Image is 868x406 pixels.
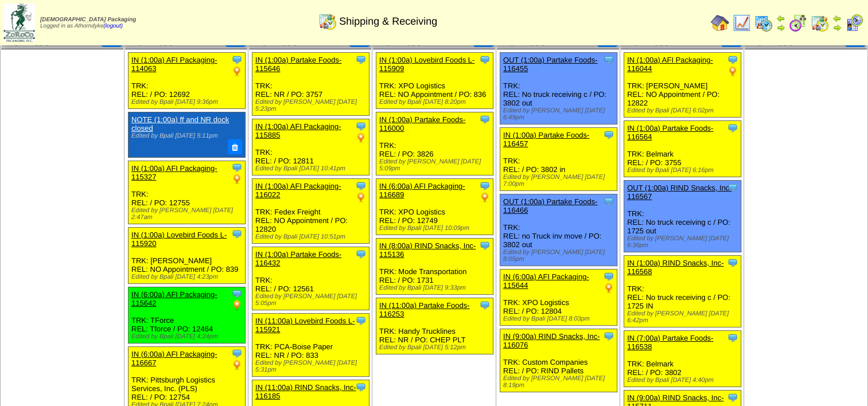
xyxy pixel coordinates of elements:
[379,284,493,291] div: Edited by Bpali [DATE] 9:33pm
[627,56,713,73] a: IN (1:00a) AFI Packaging-116044
[503,197,598,214] a: OUT (1:00a) Partake Foods-116466
[131,333,245,340] div: Edited by Bpali [DATE] 4:24pm
[832,23,842,32] img: arrowright.gif
[379,56,474,73] a: IN (1:00a) Lovebird Foods L-115909
[231,65,243,77] img: PO
[727,392,738,403] img: Tooltip
[355,180,367,192] img: Tooltip
[355,132,367,143] img: PO
[727,257,738,268] img: Tooltip
[789,14,807,32] img: calendarblend.gif
[131,115,229,132] a: NOTE (1:00a) ff and NR dock closed
[500,128,617,191] div: TRK: REL: / PO: 3802 in
[503,315,617,322] div: Edited by Bpali [DATE] 8:03pm
[503,272,589,290] a: IN (6:00a) AFI Packaging-115644
[503,107,617,121] div: Edited by [PERSON_NAME] [DATE] 6:49pm
[479,299,491,311] img: Tooltip
[355,248,367,260] img: Tooltip
[103,23,123,29] a: (logout)
[500,270,617,326] div: TRK: XPO Logistics REL: / PO: 12804
[379,99,493,106] div: Edited by Bpali [DATE] 8:20pm
[131,290,217,307] a: IN (6:00a) AFI Packaging-115642
[627,107,741,114] div: Edited by Bpali [DATE] 6:02pm
[131,132,241,139] div: Edited by Bpali [DATE] 5:11pm
[376,239,493,295] div: TRK: Mode Transportation REL: / PO: 1731
[231,348,243,359] img: Tooltip
[627,184,732,201] a: OUT (1:00a) RIND Snacks, Inc-116567
[252,314,369,377] div: TRK: PCA-Boise Paper REL: NR / PO: 833
[231,359,243,370] img: PO
[503,131,589,148] a: IN (1:00a) Partake Foods-116457
[231,299,243,311] img: PO
[255,317,355,334] a: IN (11:00a) Lovebird Foods L-115921
[479,240,491,251] img: Tooltip
[379,301,470,318] a: IN (11:00a) Partake Foods-116253
[255,122,341,139] a: IN (1:00a) AFI Packaging-115885
[355,54,367,65] img: Tooltip
[733,14,751,32] img: line_graph.gif
[255,99,369,112] div: Edited by [PERSON_NAME] [DATE] 5:23pm
[129,227,246,283] div: TRK: [PERSON_NAME] REL: NO Appointment / PO: 839
[131,56,217,73] a: IN (1:00a) AFI Packaging-114063
[624,181,741,252] div: TRK: REL: No truck receiving c / PO: 1725 out
[231,173,243,185] img: PO
[252,179,369,244] div: TRK: Fedex Freight REL: NO Appointment / PO: 12820
[479,180,491,192] img: Tooltip
[339,15,437,28] span: Shipping & Receiving
[624,121,741,177] div: TRK: Belmark REL: / PO: 3755
[603,129,614,140] img: Tooltip
[624,53,741,118] div: TRK: [PERSON_NAME] REL: NO Appointment / PO: 12822
[503,249,617,263] div: Edited by [PERSON_NAME] [DATE] 8:05pm
[231,228,243,240] img: Tooltip
[231,162,243,173] img: Tooltip
[355,120,367,132] img: Tooltip
[376,112,493,175] div: TRK: REL: / PO: 3826
[727,182,738,193] img: Tooltip
[231,288,243,299] img: Tooltip
[500,329,617,392] div: TRK: Custom Companies REL: / PO: RIND Pallets
[627,167,741,174] div: Edited by Bpali [DATE] 6:16pm
[379,225,493,232] div: Edited by Bpali [DATE] 10:09pm
[131,164,217,181] a: IN (1:00a) AFI Packaging-115327
[624,331,741,387] div: TRK: Belmark REL: / PO: 3802
[627,310,741,324] div: Edited by [PERSON_NAME] [DATE] 6:42pm
[627,334,713,351] a: IN (7:00a) Partake Foods-116538
[603,282,614,294] img: PO
[627,235,741,249] div: Edited by [PERSON_NAME] [DATE] 6:36pm
[255,250,341,267] a: IN (1:00a) Partake Foods-116432
[603,271,614,282] img: Tooltip
[129,53,246,109] div: TRK: REL: / PO: 12692
[503,375,617,389] div: Edited by [PERSON_NAME] [DATE] 8:19pm
[727,122,738,134] img: Tooltip
[376,179,493,235] div: TRK: XPO Logistics REL: / PO: 12749
[479,54,491,65] img: Tooltip
[376,298,493,354] div: TRK: Handy Trucklines REL: NR / PO: CHEP PLT
[131,99,245,106] div: Edited by Bpali [DATE] 9:36pm
[131,207,245,221] div: Edited by [PERSON_NAME] [DATE] 2:47am
[603,196,614,207] img: Tooltip
[131,231,227,248] a: IN (1:00a) Lovebird Foods L-115920
[776,23,785,32] img: arrowright.gif
[131,350,217,367] a: IN (6:00a) AFI Packaging-116667
[355,192,367,203] img: PO
[255,360,369,373] div: Edited by [PERSON_NAME] [DATE] 5:31pm
[255,182,341,199] a: IN (1:00a) AFI Packaging-116022
[503,56,598,73] a: OUT (1:00a) Partake Foods-116455
[627,124,713,141] a: IN (1:00a) Partake Foods-116564
[231,54,243,65] img: Tooltip
[355,381,367,393] img: Tooltip
[776,14,785,23] img: arrowleft.gif
[500,194,617,266] div: TRK: REL: no Truck inv move / PO: 3802 out
[252,119,369,175] div: TRK: REL: / PO: 12811
[832,14,842,23] img: arrowleft.gif
[503,174,617,188] div: Edited by [PERSON_NAME] [DATE] 7:00pm
[727,65,738,77] img: PO
[3,3,35,42] img: zoroco-logo-small.webp
[379,115,465,132] a: IN (1:00a) Partake Foods-116000
[711,14,729,32] img: home.gif
[129,161,246,224] div: TRK: REL: / PO: 12755
[727,54,738,65] img: Tooltip
[379,344,493,351] div: Edited by Bpali [DATE] 5:12pm
[727,332,738,343] img: Tooltip
[255,165,369,172] div: Edited by Bpali [DATE] 10:41pm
